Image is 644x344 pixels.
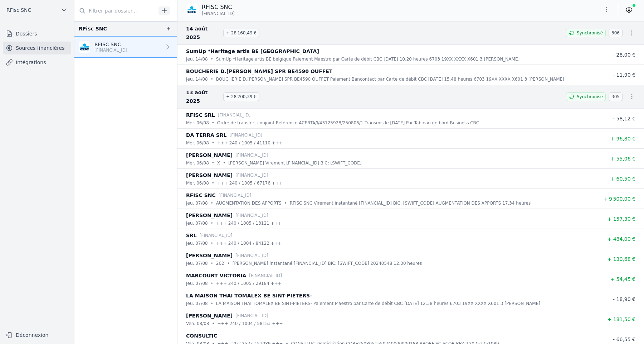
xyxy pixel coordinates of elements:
img: CBC_CREGBEBB.png [186,4,197,15]
p: +++ 240 / 1005 / 67176 +++ [217,180,283,187]
span: + 28 160,49 € [223,29,259,37]
span: Synchronisé [577,30,603,36]
p: SRL [186,231,197,240]
div: RFisc SNC [79,24,107,33]
span: - 28,00 € [613,52,635,58]
div: • [212,180,214,187]
p: X [217,159,220,167]
a: Intégrations [3,56,71,69]
p: RFISC SNC [202,3,235,11]
div: • [211,300,213,307]
p: +++ 240 / 1005 / 13121 +++ [216,220,282,227]
p: jeu. 14/08 [186,56,208,63]
div: • [212,119,214,126]
p: BOUCHERIE D.[PERSON_NAME] SPR BE4590 OUFFET Paiement Bancontact par Carte de débit CBC [DATE] 15.... [216,76,564,83]
span: - 18,90 € [613,296,635,302]
p: [FINANCIAL_ID] [249,272,282,279]
input: Filtrer par dossier... [74,4,156,17]
p: +++ 240 / 1005 / 29184 +++ [216,280,282,287]
span: + 28 200,39 € [223,92,259,101]
p: [FINANCIAL_ID] [235,312,268,319]
div: • [211,240,213,247]
p: [PERSON_NAME] [186,151,233,159]
p: mer. 06/08 [186,159,209,167]
span: + 9 500,00 € [603,196,635,202]
p: [FINANCIAL_ID] [235,152,268,159]
button: RFisc SNC [3,4,71,16]
p: +++ 240 / 1005 / 41110 +++ [217,139,283,147]
button: Déconnexion [3,329,71,341]
div: • [212,139,214,147]
p: jeu. 07/08 [186,200,208,207]
p: LA MAISON THAI TOMALEX BE SINT-PIETERS- Paiement Maestro par Carte de débit CBC [DATE] 12.38 heur... [216,300,540,307]
p: [FINANCIAL_ID] [218,111,251,119]
p: RFISC SRL [186,111,215,119]
p: [FINANCIAL_ID] [235,212,268,219]
p: DA TERRA SRL [186,131,227,139]
p: mer. 06/08 [186,119,209,126]
p: [PERSON_NAME] [186,211,233,220]
p: jeu. 14/08 [186,76,208,83]
span: + 96,80 € [610,136,635,142]
a: RFISC SNC [FINANCIAL_ID] [74,36,177,58]
p: [FINANCIAL_ID] [235,172,268,179]
span: - 66,55 € [613,336,635,342]
div: • [223,159,225,167]
div: • [284,200,287,207]
p: jeu. 07/08 [186,280,208,287]
span: 306 [609,29,623,37]
div: • [211,260,213,267]
span: + 55,06 € [610,156,635,162]
p: SumUp *Heritage artis BE [GEOGRAPHIC_DATA] [186,47,319,56]
p: +++ 240 / 1004 / 58153 +++ [218,320,283,327]
div: • [211,56,213,63]
p: Ordre de transfert conjoint Référence ACERTA/I/43125928/250806/1 Transmis le [DATE] Par Tableau d... [217,119,479,126]
span: RFisc SNC [6,6,31,14]
p: [FINANCIAL_ID] [219,192,252,199]
div: • [212,159,214,167]
p: mer. 06/08 [186,180,209,187]
p: RFISC SNC [94,41,127,48]
span: 305 [609,92,623,101]
p: [PERSON_NAME] [186,171,233,180]
p: jeu. 07/08 [186,240,208,247]
span: + 181,50 € [607,316,635,322]
p: +++ 240 / 1004 / 84122 +++ [216,240,282,247]
p: ven. 08/08 [186,320,209,327]
a: Dossiers [3,27,71,40]
span: 14 août 2025 [186,24,220,42]
span: Synchronisé [577,94,603,100]
p: jeu. 07/08 [186,300,208,307]
p: RFISC SNC Virement instantané [FINANCIAL_ID] BIC: [SWIFT_CODE] AUGMENTATION DES APPORTS 17.34 heures [290,200,531,207]
a: Sources financières [3,42,71,54]
p: [FINANCIAL_ID] [200,232,233,239]
div: • [212,320,214,327]
p: jeu. 07/08 [186,220,208,227]
span: - 58,12 € [613,116,635,121]
p: [FINANCIAL_ID] [235,252,268,259]
span: [FINANCIAL_ID] [202,11,235,16]
p: BOUCHERIE D.[PERSON_NAME] SPR BE4590 OUFFET [186,67,332,76]
span: - 11,90 € [613,72,635,78]
p: [FINANCIAL_ID] [230,132,263,139]
div: • [211,76,213,83]
span: 13 août 2025 [186,88,220,105]
p: CONSULTIC [186,331,217,340]
p: SumUp *Heritage artis BE belgique Paiement Maestro par Carte de débit CBC [DATE] 10.20 heures 670... [216,56,519,63]
p: mer. 06/08 [186,139,209,147]
p: 202 [216,260,224,267]
div: • [211,220,213,227]
p: [PERSON_NAME] Virement [FINANCIAL_ID] BIC: [SWIFT_CODE] [228,159,361,167]
p: jeu. 07/08 [186,260,208,267]
p: [PERSON_NAME] instantané [FINANCIAL_ID] BIC: [SWIFT_CODE] 20240548 12.30 heures [233,260,422,267]
p: LA MAISON THAI TOMALEX BE SINT-PIETERS- [186,291,312,300]
p: [FINANCIAL_ID] [94,47,127,53]
div: • [211,200,213,207]
p: [PERSON_NAME] [186,311,233,320]
span: + 484,00 € [607,236,635,242]
span: + 60,50 € [610,176,635,182]
p: RFISC SNC [186,191,216,200]
span: + 130,68 € [607,256,635,262]
p: AUGMENTATION DES APPORTS [216,200,282,207]
p: MARCOURT VICTORIA [186,271,246,280]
